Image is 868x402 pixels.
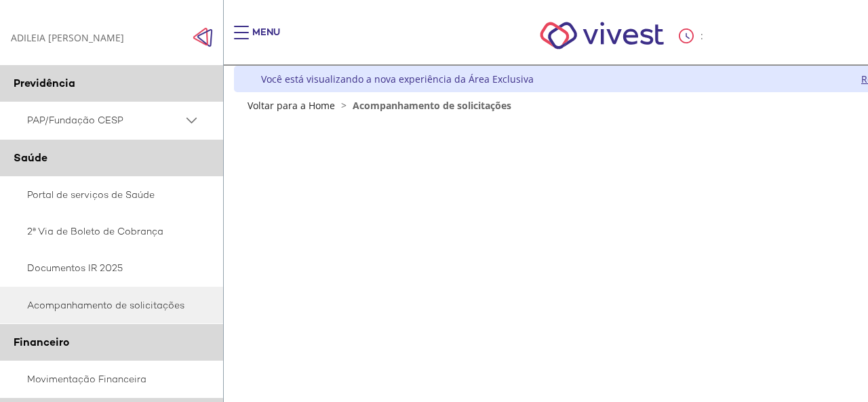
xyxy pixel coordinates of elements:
[11,31,124,44] div: ADILEIA [PERSON_NAME]
[14,335,69,349] span: Financeiro
[353,99,511,112] span: Acompanhamento de solicitações
[248,99,335,112] a: Voltar para a Home
[14,150,47,165] span: Saúde
[193,27,213,47] img: Fechar menu
[252,26,280,53] div: Menu
[679,28,706,43] div: :
[14,76,75,90] span: Previdência
[27,112,183,129] span: PAP/Fundação CESP
[338,99,350,112] span: >
[193,27,213,47] span: Click to close side navigation.
[525,7,679,64] img: Vivest
[261,73,534,85] div: Você está visualizando a nova experiência da Área Exclusiva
